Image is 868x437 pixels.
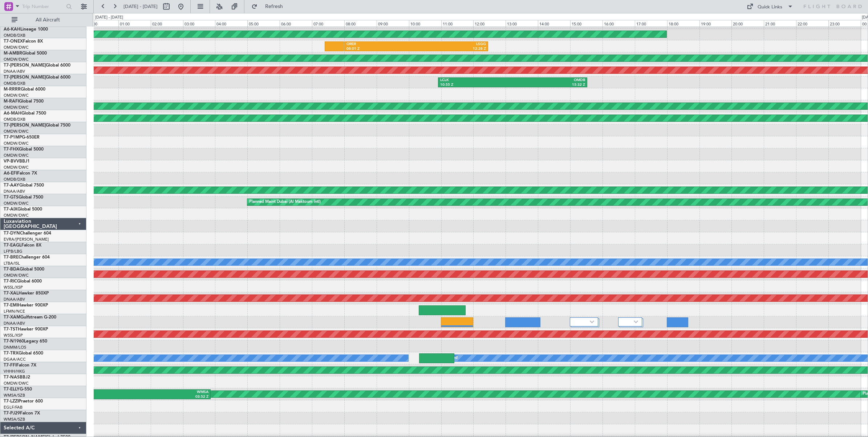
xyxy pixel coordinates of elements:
span: T7-AAY [4,183,19,188]
button: Refresh [248,1,292,12]
span: VP-BVV [4,159,19,164]
a: OMDW/DWC [4,165,29,170]
div: WMSA [38,390,208,395]
a: T7-ONEXFalcon 8X [4,39,43,44]
a: T7-[PERSON_NAME]Global 7500 [4,123,70,128]
div: 04:00 [215,20,247,27]
span: T7-BDA [4,267,20,272]
div: 03:52 Z [38,394,208,400]
span: T7-ELLY [4,387,20,392]
div: 14:00 [538,20,570,27]
div: 19:00 [699,20,732,27]
a: T7-NASBBJ2 [4,375,30,380]
div: 05:00 [247,20,280,27]
div: [DATE] - [DATE] [95,15,123,21]
a: T7-LZZIPraetor 600 [4,399,43,404]
div: 17:00 [635,20,667,27]
a: T7-ELLYG-550 [4,387,32,392]
div: 12:00 [473,20,506,27]
a: OMDW/DWC [4,93,29,98]
a: EVRA/[PERSON_NAME] [4,237,49,242]
a: T7-XALHawker 850XP [4,291,49,296]
img: arrow-gray.svg [590,320,594,323]
a: M-AMBRGlobal 5000 [4,51,47,56]
a: T7-EAGLFalcon 8X [4,243,41,248]
a: T7-FFIFalcon 7X [4,363,36,368]
a: OMDW/DWC [4,105,29,110]
a: OMDW/DWC [4,153,29,158]
div: 12:28 Z [416,47,486,52]
span: T7-DYN [4,231,20,236]
a: WSSL/XSP [4,285,23,290]
a: OMDB/DXB [4,81,25,86]
a: T7-DYNChallenger 604 [4,231,51,236]
a: OMDB/DXB [4,33,25,38]
a: T7-TSTHawker 900XP [4,327,48,332]
a: VP-BVVBBJ1 [4,159,30,164]
span: T7-GTS [4,195,19,200]
div: 01:00 [118,20,151,27]
div: 10:00 [409,20,441,27]
a: M-RAFIGlobal 7500 [4,99,44,104]
div: 06:00 [280,20,312,27]
div: 10:55 Z [440,83,512,88]
span: T7-AIX [4,207,17,212]
img: arrow-gray.svg [634,320,638,323]
div: 22:00 [796,20,828,27]
span: T7-NAS [4,375,20,380]
span: T7-ONEX [4,39,23,44]
span: T7-RIC [4,279,17,284]
div: 07:00 [312,20,344,27]
a: T7-BDAGlobal 5000 [4,267,44,272]
a: OMDW/DWC [4,201,29,206]
span: T7-[PERSON_NAME] [4,123,46,128]
span: T7-BRE [4,255,19,260]
a: T7-TRXGlobal 6500 [4,351,43,356]
span: T7-N1960 [4,339,24,344]
div: LCLK [440,78,512,83]
button: Quick Links [743,1,797,12]
span: M-RRRR [4,87,21,92]
a: OMDW/DWC [4,381,29,386]
span: T7-FHX [4,147,19,152]
a: T7-EMIHawker 900XP [4,303,48,308]
div: LSGG [416,42,486,47]
span: T7-P1MP [4,135,22,140]
button: All Aircraft [8,14,79,26]
span: T7-EMI [4,303,18,308]
input: Trip Number [22,1,64,12]
span: T7-XAL [4,291,19,296]
span: T7-TRX [4,351,19,356]
span: T7-FFI [4,363,16,368]
a: OMDB/DXB [4,177,25,182]
a: T7-AIXGlobal 5000 [4,207,42,212]
span: T7-EAGL [4,243,21,248]
span: A6-MAH [4,111,21,116]
span: M-RAFI [4,99,19,104]
span: T7-TST [4,327,18,332]
a: DNAA/ABV [4,297,25,302]
a: A6-KAHLineage 1000 [4,27,48,32]
div: 21:00 [764,20,796,27]
div: Planned Maint Dubai (Al Maktoum Intl) [249,197,321,208]
a: OMDW/DWC [4,273,29,278]
div: 20:00 [731,20,764,27]
div: ORER [346,42,416,47]
span: T7-[PERSON_NAME] [4,75,46,80]
a: T7-[PERSON_NAME]Global 6000 [4,63,70,68]
a: T7-P1MPG-650ER [4,135,40,140]
span: T7-PJ29 [4,411,20,416]
a: A6-MAHGlobal 7500 [4,111,46,116]
a: OMDW/DWC [4,141,29,146]
a: T7-BREChallenger 604 [4,255,50,260]
a: DNMM/LOS [4,345,26,350]
span: A6-KAH [4,27,20,32]
a: A6-EFIFalcon 7X [4,171,37,176]
div: 00:00 [86,20,118,27]
a: LFMN/NCE [4,309,25,314]
a: LTBA/ISL [4,261,20,266]
span: T7-XAM [4,315,20,320]
a: OMDW/DWC [4,57,29,62]
span: Refresh [259,4,289,9]
a: OMDW/DWC [4,129,29,134]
